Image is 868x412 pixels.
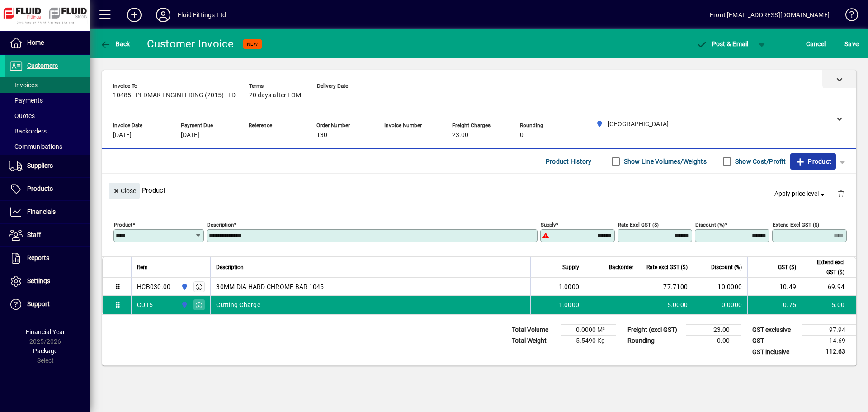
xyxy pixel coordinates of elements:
[645,300,688,309] div: 5.0000
[559,282,580,291] span: 1.0000
[113,92,236,99] span: 10485 - PEDMAK ENGINEERING (2015) LTD
[802,296,856,314] td: 5.00
[733,157,786,166] label: Show Cost/Profit
[26,328,65,336] span: Financial Year
[747,278,802,296] td: 10.49
[748,325,802,336] td: GST exclusive
[452,132,468,139] span: 23.00
[9,81,38,89] span: Invoices
[9,143,62,150] span: Communications
[147,37,234,51] div: Customer Invoice
[9,128,47,135] span: Backorders
[790,153,836,170] button: Product
[774,189,827,199] span: Apply price level
[33,347,57,355] span: Package
[137,262,148,272] span: Item
[562,262,579,272] span: Supply
[114,222,132,228] mat-label: Product
[149,7,178,23] button: Profile
[710,8,830,22] div: Front [EMAIL_ADDRESS][DOMAIN_NAME]
[5,178,90,200] a: Products
[561,336,616,346] td: 5.5490 Kg
[100,40,130,47] span: Back
[830,183,852,204] button: Delete
[646,262,688,272] span: Rate excl GST ($)
[686,325,741,336] td: 23.00
[5,139,90,154] a: Communications
[27,162,53,169] span: Suppliers
[795,154,831,169] span: Product
[693,278,747,296] td: 10.0000
[216,282,324,291] span: 30MM DIA HARD CHROME BAR 1045
[216,300,260,309] span: Cutting Charge
[844,37,859,51] span: ave
[5,224,90,246] a: Staff
[559,300,580,309] span: 1.0000
[249,132,250,139] span: -
[27,39,44,46] span: Home
[773,222,819,228] mat-label: Extend excl GST ($)
[842,36,861,52] button: Save
[90,36,140,52] app-page-header-button: Back
[507,336,561,346] td: Total Weight
[113,184,136,199] span: Close
[802,325,856,336] td: 97.94
[181,132,199,139] span: [DATE]
[179,300,189,310] span: AUCKLAND
[5,155,90,177] a: Suppliers
[541,222,556,228] mat-label: Supply
[137,300,153,309] div: CUT5
[546,154,592,169] span: Product History
[27,254,49,261] span: Reports
[561,325,616,336] td: 0.0000 M³
[27,231,41,238] span: Staff
[5,93,90,108] a: Payments
[107,186,142,194] app-page-header-button: Close
[384,132,386,139] span: -
[807,257,844,277] span: Extend excl GST ($)
[804,36,828,52] button: Cancel
[178,8,226,22] div: Fluid Fittings Ltd
[27,185,53,192] span: Products
[771,186,830,202] button: Apply price level
[693,296,747,314] td: 0.0000
[5,293,90,316] a: Support
[109,183,140,199] button: Close
[778,262,796,272] span: GST ($)
[747,296,802,314] td: 0.75
[830,189,852,198] app-page-header-button: Delete
[216,262,244,272] span: Description
[120,7,149,23] button: Add
[5,270,90,293] a: Settings
[247,41,258,47] span: NEW
[839,2,857,31] a: Knowledge Base
[520,132,524,139] span: 0
[609,262,633,272] span: Backorder
[207,222,234,228] mat-label: Description
[5,247,90,270] a: Reports
[802,336,856,346] td: 14.69
[692,36,753,52] button: Post & Email
[27,62,58,69] span: Customers
[542,153,595,170] button: Product History
[802,346,856,358] td: 112.63
[113,132,132,139] span: [DATE]
[9,112,35,119] span: Quotes
[712,40,716,47] span: P
[507,325,561,336] td: Total Volume
[844,40,848,47] span: S
[98,36,132,52] button: Back
[317,92,319,99] span: -
[316,132,327,139] span: 130
[179,282,189,292] span: AUCKLAND
[623,336,686,346] td: Rounding
[102,174,856,207] div: Product
[686,336,741,346] td: 0.00
[622,157,707,166] label: Show Line Volumes/Weights
[5,77,90,93] a: Invoices
[618,222,659,228] mat-label: Rate excl GST ($)
[249,92,301,99] span: 20 days after EOM
[27,208,56,215] span: Financials
[645,282,688,291] div: 77.7100
[748,336,802,346] td: GST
